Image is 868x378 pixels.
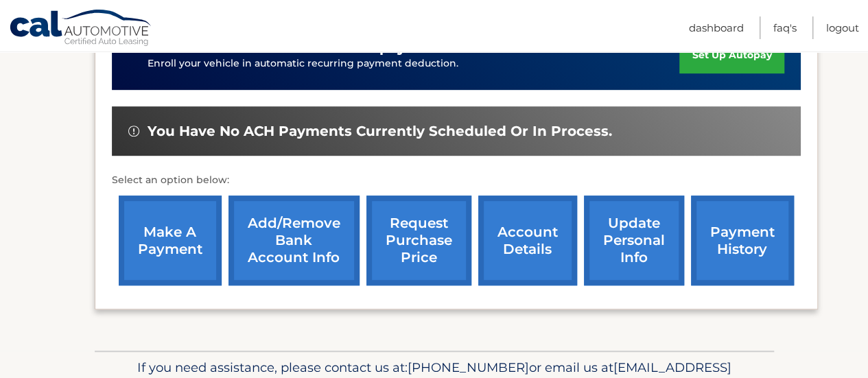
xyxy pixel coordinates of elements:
a: make a payment [119,196,222,285]
a: FAQ's [773,16,797,39]
a: request purchase price [366,196,471,285]
img: alert-white.svg [128,126,139,137]
a: payment history [691,196,794,285]
a: Logout [826,16,859,39]
span: You have no ACH payments currently scheduled or in process. [148,123,612,140]
p: Select an option below: [112,172,801,189]
a: account details [478,196,577,285]
a: Add/Remove bank account info [228,196,360,285]
p: Enroll your vehicle in automatic recurring payment deduction. [148,56,680,71]
span: [PHONE_NUMBER] [408,359,529,375]
a: set up autopay [679,37,784,73]
a: update personal info [584,196,684,285]
a: Cal Automotive [9,9,153,49]
a: Dashboard [689,16,744,39]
